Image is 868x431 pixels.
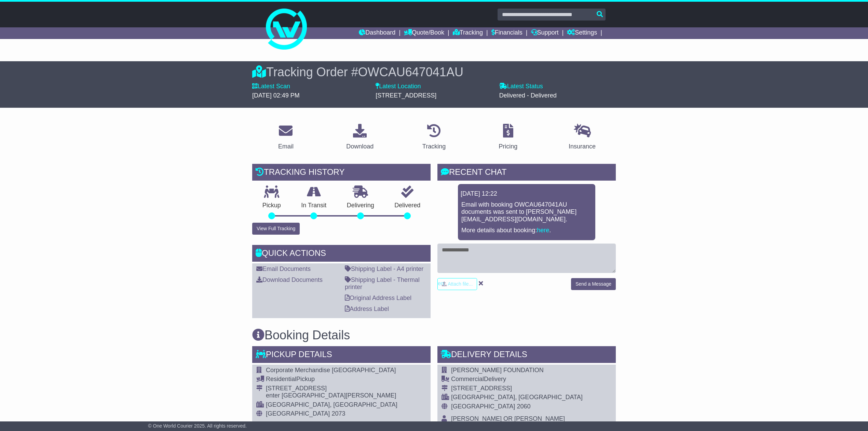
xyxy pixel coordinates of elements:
[252,202,291,209] p: Pickup
[564,121,600,154] a: Insurance
[422,142,446,151] div: Tracking
[266,376,296,382] span: Residential
[252,346,431,365] div: Pickup Details
[451,415,565,422] span: [PERSON_NAME] OR [PERSON_NAME]
[461,227,592,234] p: More details about booking: .
[384,202,431,209] p: Delivered
[499,142,517,151] div: Pricing
[376,92,436,99] span: [STREET_ADDRESS]
[453,27,483,39] a: Tracking
[256,276,323,283] a: Download Documents
[358,65,463,79] span: OWCAU647041AU
[342,121,378,154] a: Download
[266,367,396,374] span: Corporate Merchandise [GEOGRAPHIC_DATA]
[266,410,330,417] span: [GEOGRAPHIC_DATA]
[451,376,606,383] div: Delivery
[266,376,421,383] div: Pickup
[252,164,431,182] div: Tracking history
[451,376,484,382] span: Commercial
[494,121,522,154] a: Pricing
[461,201,592,223] p: Email with booking OWCAU647041AU documents was sent to [PERSON_NAME][EMAIL_ADDRESS][DOMAIN_NAME].
[404,27,444,39] a: Quote/Book
[345,265,423,272] a: Shipping Label - A4 printer
[418,121,450,154] a: Tracking
[256,265,311,272] a: Email Documents
[451,367,544,374] span: [PERSON_NAME] FOUNDATION
[252,65,616,79] div: Tracking Order #
[148,423,247,429] span: © One World Courier 2025. All rights reserved.
[345,276,420,291] a: Shipping Label - Thermal printer
[359,27,395,39] a: Dashboard
[461,190,593,198] div: [DATE] 12:22
[571,278,616,290] button: Send a Message
[274,121,298,154] a: Email
[567,27,597,39] a: Settings
[517,403,530,410] span: 2060
[451,385,606,392] div: [STREET_ADDRESS]
[331,410,345,417] span: 2073
[437,346,616,365] div: Delivery Details
[252,245,431,263] div: Quick Actions
[266,401,421,409] div: [GEOGRAPHIC_DATA], [GEOGRAPHIC_DATA]
[499,92,557,99] span: Delivered - Delivered
[451,394,606,401] div: [GEOGRAPHIC_DATA], [GEOGRAPHIC_DATA]
[499,83,543,90] label: Latest Status
[291,202,337,209] p: In Transit
[537,227,549,234] a: here
[278,142,294,151] div: Email
[346,142,374,151] div: Download
[337,202,384,209] p: Delivering
[491,27,523,39] a: Financials
[531,27,559,39] a: Support
[345,305,389,312] a: Address Label
[266,385,421,392] div: [STREET_ADDRESS]
[252,223,300,235] button: View Full Tracking
[252,328,616,342] h3: Booking Details
[252,92,300,99] span: [DATE] 02:49 PM
[252,83,290,90] label: Latest Scan
[345,295,411,301] a: Original Address Label
[376,83,421,90] label: Latest Location
[437,164,616,182] div: RECENT CHAT
[569,142,596,151] div: Insurance
[451,403,515,410] span: [GEOGRAPHIC_DATA]
[266,392,421,400] div: enter [GEOGRAPHIC_DATA][PERSON_NAME]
